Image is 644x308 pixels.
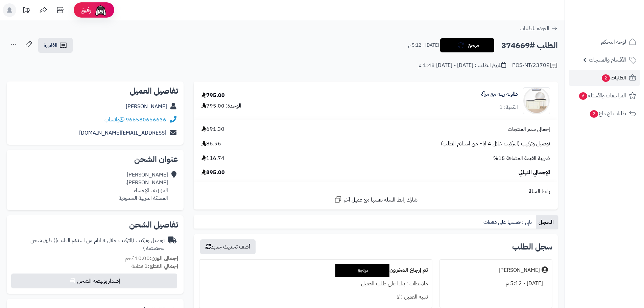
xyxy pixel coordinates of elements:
img: logo-2.png [598,5,638,19]
div: تاريخ الطلب : [DATE] - [DATE] 1:48 م [419,62,506,69]
h2: تفاصيل الشحن [12,221,178,229]
small: 1 قطعة [132,262,178,270]
a: العودة للطلبات [520,24,558,32]
small: 10.00 كجم [125,254,178,262]
span: ( طرق شحن مخصصة ) [30,236,165,252]
span: 116.74 [201,155,224,162]
div: مرتجع [335,264,389,277]
div: الوحدة: 795.00 [201,102,241,110]
a: شارك رابط السلة نفسها مع عميل آخر [334,195,418,204]
span: ضريبة القيمة المضافة 15% [493,155,550,162]
span: الأقسام والمنتجات [589,55,626,65]
a: لوحة التحكم [569,34,640,50]
b: تم إرجاع المخزون [389,266,428,274]
span: العودة للطلبات [520,24,549,32]
span: الإجمالي النهائي [519,169,550,176]
span: 691.30 [201,125,224,133]
span: لوحة التحكم [601,37,626,47]
span: طلبات الإرجاع [589,109,626,118]
strong: إجمالي القطع: [148,262,178,270]
span: المراجعات والأسئلة [578,91,626,100]
span: 895.00 [201,169,225,176]
div: [PERSON_NAME] [PERSON_NAME]، العزيزيه ، الإحساء المملكة العربية السعودية [119,171,168,202]
span: 2 [602,74,610,82]
a: [EMAIL_ADDRESS][DOMAIN_NAME] [79,129,166,137]
a: واتساب [104,116,124,124]
div: تنبيه العميل : لا [204,290,428,304]
button: أضف تحديث جديد [200,239,256,254]
div: رابط السلة [196,188,555,195]
span: 2 [590,110,598,118]
h2: تفاصيل العميل [12,87,178,95]
small: [DATE] - 5:12 م [408,42,439,49]
a: تحديثات المنصة [18,3,35,19]
div: POS-NT/23709 [512,62,558,70]
div: توصيل وتركيب (التركيب خلال 4 ايام من استلام الطلب) [12,237,165,252]
a: السجل [536,215,558,229]
div: 795.00 [201,92,225,99]
a: 966580656636 [126,116,166,124]
a: طاولة زينة مع مرآة [481,90,518,98]
span: إجمالي سعر المنتجات [508,125,550,133]
div: [PERSON_NAME] [499,266,540,274]
span: رفيق [80,6,91,14]
a: المراجعات والأسئلة6 [569,88,640,104]
span: 86.96 [201,140,221,148]
strong: إجمالي الوزن: [150,254,178,262]
img: ai-face.png [94,3,108,17]
span: توصيل وتركيب (التركيب خلال 4 ايام من استلام الطلب) [441,140,550,148]
a: طلبات الإرجاع2 [569,105,640,122]
button: مرتجع [440,38,494,52]
h3: سجل الطلب [512,243,552,251]
span: شارك رابط السلة نفسها مع عميل آخر [344,196,418,204]
span: الفاتورة [44,41,57,49]
span: 6 [579,92,588,100]
h2: الطلب #374669 [501,39,558,52]
div: [DATE] - 5:12 م [444,277,548,290]
button: إصدار بوليصة الشحن [11,274,177,288]
div: الكمية: 1 [499,103,518,111]
a: تابي : قسمها على دفعات [481,215,536,229]
a: [PERSON_NAME] [126,102,167,111]
a: الطلبات2 [569,70,640,86]
div: ملاحظات : بناءا على طلب العميل [204,277,428,290]
h2: عنوان الشحن [12,155,178,163]
img: 1743839416-1-90x90.jpg [523,87,550,114]
span: الطلبات [601,73,626,82]
a: الفاتورة [38,38,73,53]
